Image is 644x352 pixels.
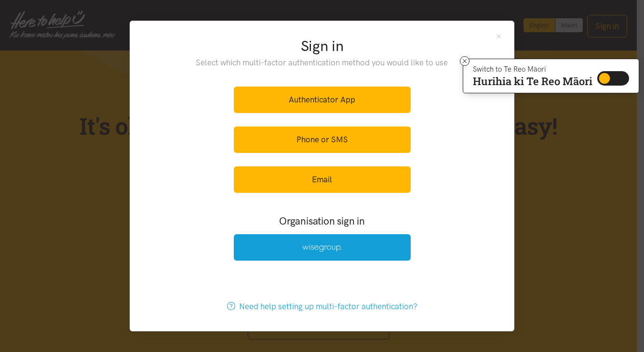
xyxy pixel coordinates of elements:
h2: Sign in [176,36,468,56]
h3: Organisation sign in [207,214,437,228]
a: Authenticator App [234,87,411,113]
a: Need help setting up multi-factor authentication? [217,293,428,320]
p: Select which multi-factor authentication method you would like to use [176,56,468,69]
img: Wise Group [302,244,342,252]
p: Hurihia ki Te Reo Māori [473,77,592,86]
a: Email [234,166,411,193]
a: Phone or SMS [234,126,411,153]
button: Close [495,32,503,40]
p: Switch to Te Reo Māori [473,66,592,72]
